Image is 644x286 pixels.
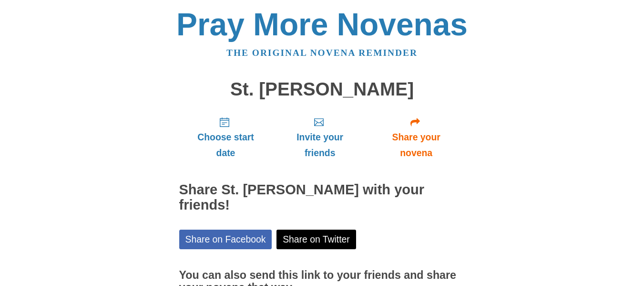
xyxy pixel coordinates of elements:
[276,230,356,249] a: Share on Twitter
[179,182,465,213] h2: Share St. [PERSON_NAME] with your friends!
[282,129,358,161] span: Invite your friends
[179,79,465,100] h1: St. [PERSON_NAME]
[272,109,367,166] a: Invite your friends
[179,230,272,249] a: Share on Facebook
[368,109,465,166] a: Share your novena
[377,129,456,161] span: Share your novena
[189,129,263,161] span: Choose start date
[179,109,273,166] a: Choose start date
[226,48,418,58] a: The original novena reminder
[176,7,468,42] a: Pray More Novenas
